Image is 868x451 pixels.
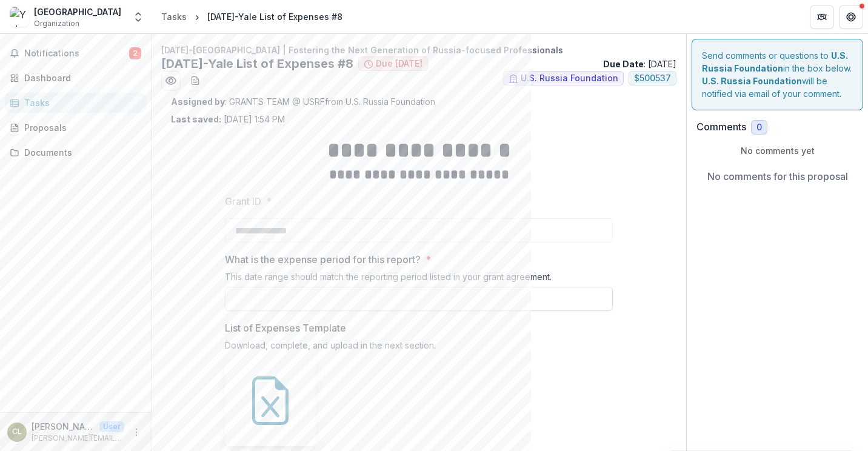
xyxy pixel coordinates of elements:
div: Chan, Lina [12,428,22,436]
button: Notifications2 [5,44,146,63]
div: Send comments or questions to in the box below. will be notified via email of your comment. [692,39,863,110]
span: 0 [756,122,762,133]
button: Preview f562a0dd-98fa-44d7-9caa-853b763a4886.pdf [161,71,181,90]
div: Tasks [161,10,187,23]
a: Tasks [156,8,192,25]
strong: Last saved: [171,114,221,124]
span: U.S. Russia Foundation [521,73,618,84]
span: Organization [34,18,79,29]
div: [GEOGRAPHIC_DATA] [34,5,121,18]
strong: Assigned by [171,96,225,107]
a: Documents [5,142,146,162]
nav: breadcrumb [156,8,347,25]
p: [PERSON_NAME][EMAIL_ADDRESS][PERSON_NAME][DOMAIN_NAME] [32,433,124,444]
span: 2 [129,47,141,59]
button: download-word-button [185,71,205,90]
p: List of Expenses Template [225,321,346,335]
p: No comments for this proposal [707,169,848,184]
div: Tasks [24,96,136,109]
button: More [129,425,144,439]
div: Dashboard [24,72,136,84]
p: : GRANTS TEAM @ USRF from U.S. Russia Foundation [171,95,667,108]
p: [DATE]-[GEOGRAPHIC_DATA] | Fostering the Next Generation of Russia-focused Professionals [161,44,676,56]
p: User [99,421,124,432]
p: Grant ID [225,194,261,209]
strong: Due Date [603,59,644,69]
div: Download, complete, and upload in the next section. [225,340,613,355]
img: Yale University [10,7,29,27]
button: Get Help [839,5,863,29]
h2: Comments [696,121,746,133]
button: Open entity switcher [130,5,147,29]
span: $ 500537 [634,73,671,84]
button: Partners [810,5,834,29]
span: Notifications [24,48,129,59]
a: Dashboard [5,68,146,88]
a: Tasks [5,93,146,113]
a: Proposals [5,118,146,138]
h2: [DATE]-Yale List of Expenses #8 [161,56,353,71]
div: This date range should match the reporting period listed in your grant agreement. [225,272,613,287]
div: Proposals [24,121,136,134]
p: : [DATE] [603,58,676,70]
span: Due [DATE] [376,59,422,69]
p: [PERSON_NAME] [32,420,95,433]
p: What is the expense period for this report? [225,252,421,267]
p: No comments yet [696,144,858,157]
div: Documents [24,146,136,159]
strong: U.S. Russia Foundation [702,76,802,86]
div: [DATE]-Yale List of Expenses #8 [207,10,342,23]
p: [DATE] 1:54 PM [171,113,285,125]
